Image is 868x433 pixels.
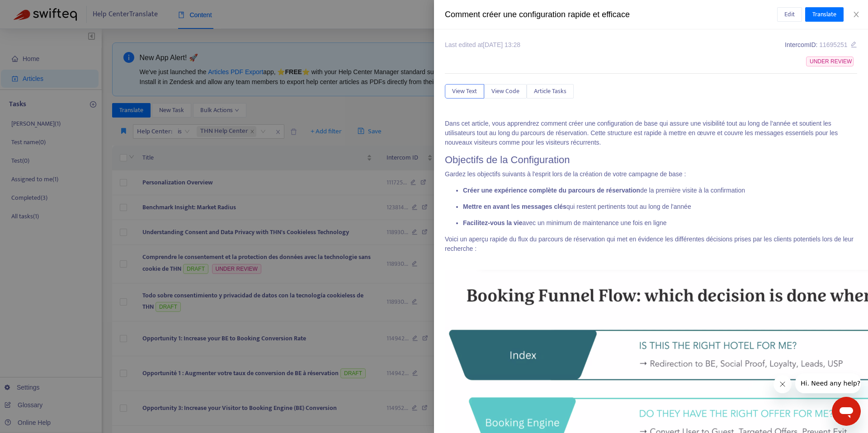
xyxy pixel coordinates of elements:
span: UNDER REVIEW [806,56,854,66]
iframe: Message from company [795,373,861,393]
button: Translate [805,7,844,22]
span: Article Tasks [534,86,566,96]
div: Comment créer une configuration rapide et efficace [445,9,777,21]
span: Edit [784,9,795,19]
button: Article Tasks [527,84,574,99]
button: Close [850,10,863,19]
b: Mettre en avant les messages clés [463,203,566,210]
b: Facilitez-vous la vie [463,219,523,226]
iframe: Button to launch messaging window [832,397,861,426]
p: de la première visite à la confirmation [463,186,857,195]
h1: Objectifs de la Configuration [445,154,857,166]
span: View Code [491,86,519,96]
span: close [853,11,860,18]
span: View Text [452,86,477,96]
b: Créer une expérience complète du parcours de réservation [463,187,640,194]
button: Edit [777,7,802,22]
button: View Text [445,84,484,99]
p: avec un minimum de maintenance une fois en ligne [463,218,857,228]
p: Dans cet article, vous apprendrez comment créer une configuration de base qui assure une visibili... [445,119,857,147]
div: Intercom ID: [785,40,857,50]
span: Translate [812,9,836,19]
p: Voici un aperçu rapide du flux du parcours de réservation qui met en évidence les différentes déc... [445,235,857,263]
p: qui restent pertinents tout au long de l'année [463,202,857,212]
p: Gardez les objectifs suivants à l'esprit lors de la création de votre campagne de base : [445,169,857,179]
button: View Code [484,84,527,99]
span: 11695251 [819,41,847,48]
div: Last edited at [DATE] 13:28 [445,40,520,50]
iframe: Close message [774,375,792,393]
